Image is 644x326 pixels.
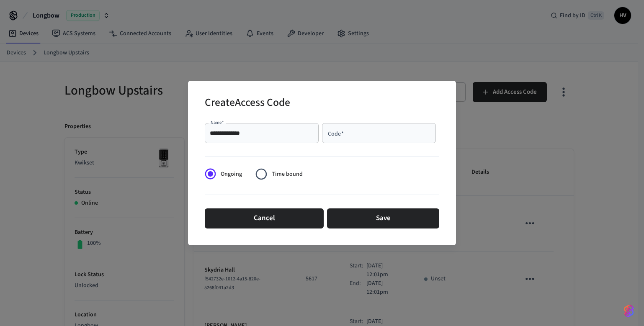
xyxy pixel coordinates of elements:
button: Save [327,208,439,228]
span: Ongoing [221,170,242,179]
span: Time bound [272,170,303,179]
h2: Create Access Code [205,91,290,116]
label: Name [211,119,224,126]
img: SeamLogoGradient.69752ec5.svg [624,304,634,318]
button: Cancel [205,208,324,228]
